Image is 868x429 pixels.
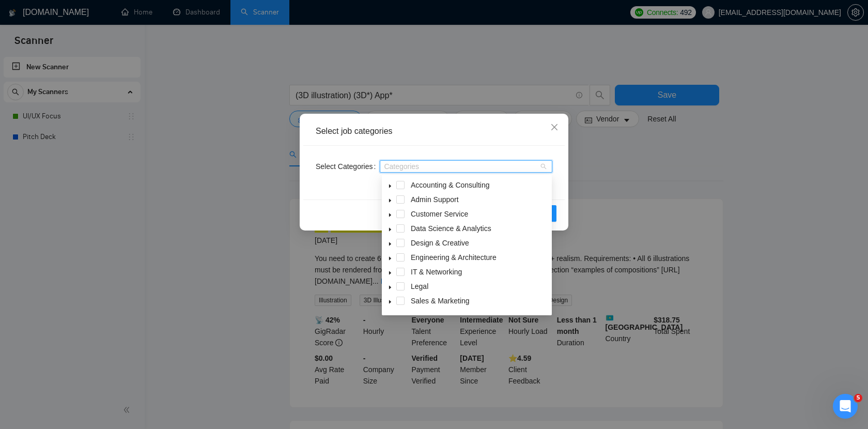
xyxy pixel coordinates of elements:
[409,193,550,206] span: Admin Support
[96,311,111,331] span: 😐
[540,114,568,142] button: Close
[833,394,858,419] iframe: Intercom live chat
[388,183,393,189] span: caret-down
[411,181,490,189] span: Accounting & Consulting
[63,311,90,331] span: disappointed reaction
[388,270,393,275] span: caret-down
[316,158,380,175] label: Select Categories
[411,297,470,305] span: Sales & Marketing
[411,282,428,290] span: Legal
[411,253,497,262] span: Engineering & Architecture
[409,309,550,321] span: Translation
[62,344,145,353] a: Open in help center
[90,311,117,331] span: neutral face reaction
[411,195,459,204] span: Admin Support
[7,4,26,24] button: go back
[550,123,559,131] span: close
[409,237,550,249] span: Design & Creative
[181,4,200,23] div: Close
[12,300,194,312] div: Did this answer your question?
[411,268,462,276] span: IT & Networking
[409,295,550,307] span: Sales & Marketing
[117,311,144,331] span: smiley reaction
[409,280,550,293] span: Legal
[388,285,393,290] span: caret-down
[122,311,137,331] span: 😃
[409,222,550,235] span: Data Science & Analytics
[162,4,181,24] button: Expand window
[854,394,862,402] span: 5
[411,210,468,218] span: Customer Service
[388,241,393,247] span: caret-down
[69,311,84,331] span: 😞
[388,198,393,203] span: caret-down
[388,256,393,261] span: caret-down
[409,179,550,191] span: Accounting & Consulting
[409,266,550,278] span: IT & Networking
[409,208,550,220] span: Customer Service
[388,212,393,218] span: caret-down
[388,299,393,304] span: caret-down
[409,251,550,264] span: Engineering & Architecture
[411,239,469,247] span: Design & Creative
[388,227,393,232] span: caret-down
[316,126,552,137] div: Select job categories
[384,162,386,171] input: Select Categories
[411,224,491,233] span: Data Science & Analytics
